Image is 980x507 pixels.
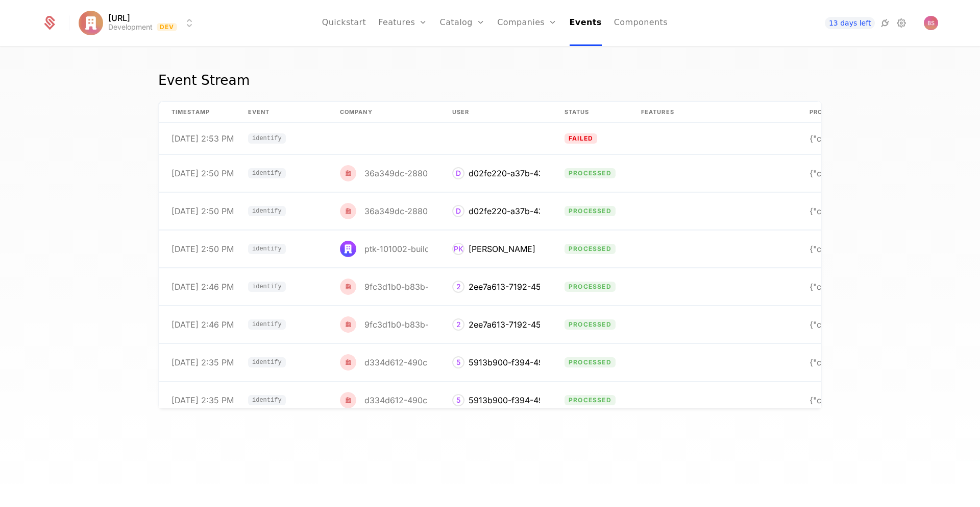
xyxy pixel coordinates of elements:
span: identify [248,133,286,144]
div: 36a349dc-2880-49f4-8cc4-87b5f9e4a725 [364,207,533,215]
div: ptk-101002-builder [340,241,428,257]
img: red.png [340,203,356,219]
div: d334d612-490c-4eb3-b1e4-01e2d8f545da [340,354,428,371]
div: d02fe220-a37b-432c-a295-16dafef41a4c [469,167,632,179]
div: {"company":{"keys":{"id":"9fc3d1b0-b83b-4fd2-b96b- [810,320,887,329]
div: [DATE] 2:50 PM [171,207,234,215]
span: Dev [157,23,178,31]
div: 9fc3d1b0-b83b-4fd2-b96b-b94378606bee [364,320,534,329]
img: Appy.AI [79,11,103,35]
a: Integrations [879,17,891,29]
div: 5 [452,356,464,368]
div: {"company":{"keys":{"clerkId":"org_33tHPgHAQno0QdK [810,245,887,253]
div: ptk-101002-builder [364,245,437,253]
button: Open user button [924,16,938,30]
div: D [452,205,464,217]
div: {"company":{"keys":{"id":"d334d612-490c-4eb3-b1e4- [810,358,887,366]
div: 2ee7a613-7192-45dc-bf49-5bc6584a36fb [452,318,540,331]
div: 5913b900-f394-493f-b2c3-df3c3aebb1b0 [469,394,634,406]
div: Event Stream [158,72,250,88]
a: Settings [895,17,908,29]
span: identify [248,168,286,178]
div: d334d612-490c-4eb3-b1e4-01e2d8f545da [364,358,532,366]
div: Development [108,22,153,32]
div: PK [452,243,464,255]
span: processed [565,395,616,405]
span: processed [565,357,616,367]
div: 9fc3d1b0-b83b-4fd2-b96b-b94378606bee [364,283,534,291]
span: processed [565,168,616,178]
div: [DATE] 2:35 PM [171,358,234,366]
div: 36a349dc-2880-49f4-8cc4-87b5f9e4a725 [340,203,428,219]
div: 5913b900-f394-493f-b2c3-df3c3aebb1b0 [452,356,540,368]
div: d334d612-490c-4eb3-b1e4-01e2d8f545da [340,392,428,408]
div: [DATE] 2:50 PM [171,169,234,177]
div: 5913b900-f394-493f-b2c3-df3c3aebb1b0 [469,356,634,368]
div: 36a349dc-2880-49f4-8cc4-87b5f9e4a725 [340,165,428,181]
img: red.png [340,165,356,181]
span: identify [252,246,282,252]
a: 13 days left [825,17,875,29]
span: identify [252,359,282,365]
div: d02fe220-a37b-432c-a295-16dafef41a4c [469,205,632,217]
span: identify [252,135,282,142]
div: [PERSON_NAME] [469,243,535,255]
img: Brian Salts-Halcomb [924,16,938,30]
span: identify [248,244,286,254]
img: red.png [340,354,356,371]
div: {"company":{"keys":{"id":"d334d612-490c-4eb3-b1e4- [810,396,887,404]
div: 36a349dc-2880-49f4-8cc4-87b5f9e4a725 [364,169,533,177]
span: identify [248,395,286,405]
div: [DATE] 2:46 PM [171,320,234,329]
img: red.png [340,316,356,333]
th: Features [629,102,797,123]
span: identify [252,397,282,403]
div: [DATE] 2:50 PM [171,245,234,253]
span: processed [565,282,616,292]
span: identify [252,208,282,214]
th: timestamp [159,102,236,123]
span: identify [248,282,286,292]
div: {"company":{"keys":{"id":"36a349dc-2880-49f4-8cc4- [810,207,887,215]
button: Select environment [82,12,196,34]
div: d334d612-490c-4eb3-b1e4-01e2d8f545da [364,396,532,404]
div: [DATE] 2:46 PM [171,283,234,291]
span: identify [252,170,282,176]
span: processed [565,244,616,254]
div: 5913b900-f394-493f-b2c3-df3c3aebb1b0 [452,394,540,406]
span: identify [248,357,286,367]
div: d02fe220-a37b-432c-a295-16dafef41a4c [452,205,540,217]
span: identify [252,284,282,290]
span: identify [248,319,286,330]
img: red.png [340,279,356,295]
div: 9fc3d1b0-b83b-4fd2-b96b-b94378606bee [340,316,428,333]
span: processed [565,206,616,216]
th: Properties [797,102,899,123]
div: {"company":{"keys":{"id":"9fc3d1b0-b83b-4fd2-b96b- [810,283,887,291]
span: identify [248,206,286,216]
div: 2ee7a613-7192-45dc-bf49-5bc6584a36fb [469,318,634,331]
span: failed [565,133,597,144]
th: Status [552,102,629,123]
img: red.png [340,392,356,408]
span: [URL] [108,14,130,22]
img: ptk-101002-builder [340,241,356,257]
div: [DATE] 2:53 PM [171,134,234,143]
th: Event [236,102,328,123]
span: identify [252,321,282,328]
div: 2 [452,281,464,293]
div: D [452,167,464,179]
div: {"company":{"keys":{"clerkId":"org_33tHlaSwNOA7quJ [810,134,887,143]
div: {"company":{"keys":{"id":"36a349dc-2880-49f4-8cc4- [810,169,887,177]
th: Company [328,102,440,123]
div: 2ee7a613-7192-45dc-bf49-5bc6584a36fb [452,281,540,293]
div: 5 [452,394,464,406]
div: Peter Keens [452,243,535,255]
div: [DATE] 2:35 PM [171,396,234,404]
div: 9fc3d1b0-b83b-4fd2-b96b-b94378606bee [340,279,428,295]
div: 2 [452,318,464,331]
div: d02fe220-a37b-432c-a295-16dafef41a4c [452,167,540,179]
div: 2ee7a613-7192-45dc-bf49-5bc6584a36fb [469,281,634,293]
th: User [440,102,552,123]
